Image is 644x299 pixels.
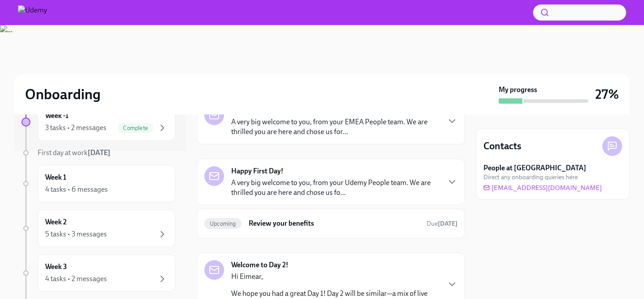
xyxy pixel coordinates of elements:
[595,86,619,102] h3: 27%
[88,148,110,157] strong: [DATE]
[231,260,288,270] strong: Welcome to Day 2!
[231,117,440,137] p: A very big welcome to you, from your EMEA People team. We are thrilled you are here and chose us ...
[427,219,458,228] span: August 21st, 2025 17:00
[21,103,175,141] a: Week -13 tasks • 2 messagesComplete
[118,125,153,131] span: Complete
[21,254,175,292] a: Week 34 tasks • 2 messages
[231,178,440,198] p: A very big welcome to you, from your Udemy People team. We are thrilled you are here and chose us...
[38,148,110,157] span: First day at work
[204,220,241,227] span: Upcoming
[25,85,101,103] h2: Onboarding
[427,220,458,227] span: Due
[483,163,586,173] strong: People at [GEOGRAPHIC_DATA]
[21,165,175,202] a: Week 14 tasks • 6 messages
[204,216,458,231] a: UpcomingReview your benefitsDue[DATE]
[45,123,106,133] div: 3 tasks • 2 messages
[483,139,521,153] h4: Contacts
[45,185,108,194] div: 4 tasks • 6 messages
[21,148,175,158] a: First day at work[DATE]
[21,210,175,247] a: Week 25 tasks • 3 messages
[231,272,440,282] p: Hi Eimear,
[438,220,458,227] strong: [DATE]
[45,111,68,121] h6: Week -1
[45,229,107,239] div: 5 tasks • 3 messages
[249,219,419,228] h6: Review your benefits
[45,262,67,272] h6: Week 3
[483,183,602,192] a: [EMAIL_ADDRESS][DOMAIN_NAME]
[45,274,107,284] div: 4 tasks • 2 messages
[45,173,66,182] h6: Week 1
[45,217,67,227] h6: Week 2
[231,166,284,176] strong: Happy First Day!
[483,173,578,181] span: Direct any onboarding queries here
[18,5,47,20] img: Udemy
[499,85,537,95] strong: My progress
